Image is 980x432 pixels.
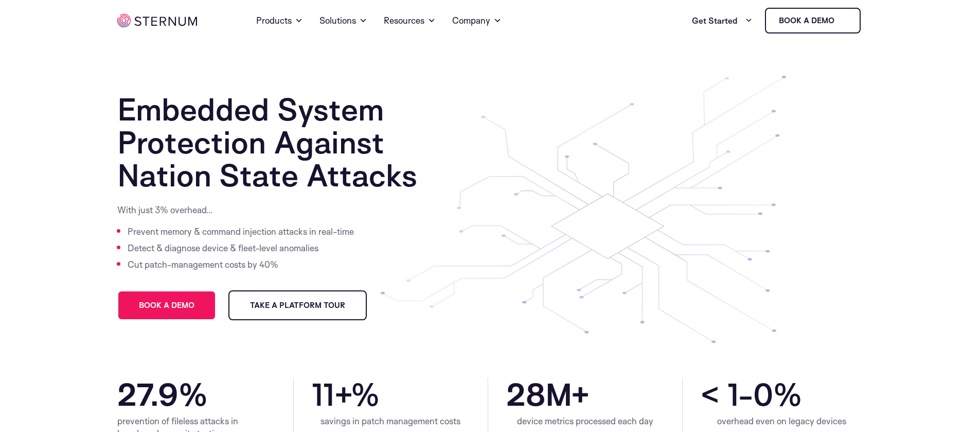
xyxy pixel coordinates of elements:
div: overhead even on legacy devices [701,415,863,427]
span: Take a Platform Tour [250,302,345,309]
a: Solutions [319,2,367,39]
span: M+ [545,378,664,411]
span: 27.9 [117,378,179,411]
div: savings in patch management costs [312,415,470,427]
img: sternum iot [117,14,197,27]
img: sternum iot [839,16,847,25]
li: Prevent memory & command injection attacks in real-time [128,223,357,240]
span: Book a demo [139,302,194,309]
a: Company [452,2,502,39]
a: Products [256,2,303,39]
h1: Embedded System Protection Against Nation State Attacks [117,93,470,192]
a: Get Started [692,10,753,31]
span: 11 [312,378,334,411]
div: device metrics processed each day [506,415,664,427]
a: Take a Platform Tour [228,290,367,320]
span: 0 [753,378,773,411]
span: 28 [506,378,545,411]
a: Book a demo [765,8,861,33]
span: % [179,378,275,411]
a: Book a demo [117,290,216,320]
li: Detect & diagnose device & fleet-level anomalies [128,240,357,256]
li: Cut patch-management costs by 40% [128,256,357,273]
span: % [773,378,863,411]
span: < 1- [701,378,753,411]
a: Resources [384,2,436,39]
span: +% [334,378,470,411]
p: With just 3% overhead… [117,204,357,216]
